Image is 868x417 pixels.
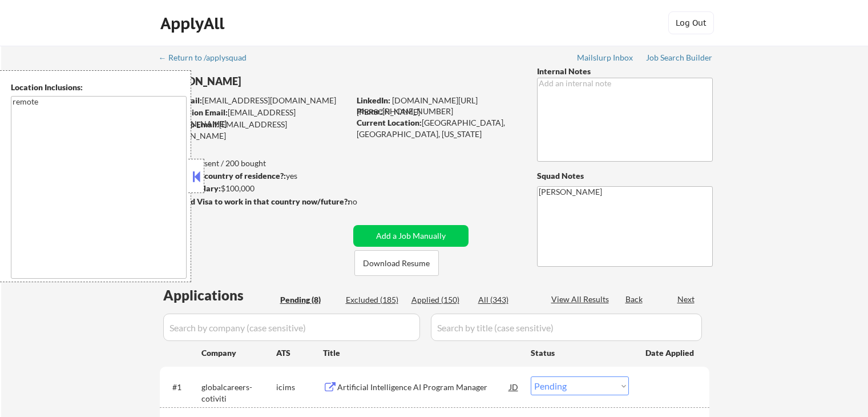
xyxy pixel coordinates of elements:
div: #1 [172,382,192,393]
div: Status [531,342,629,363]
div: globalcareers-cotiviti [201,382,276,404]
div: Company [201,347,276,359]
a: [DOMAIN_NAME][URL][PERSON_NAME] [357,95,478,117]
div: no [348,196,381,207]
div: ← Return to /applysquad [159,54,257,62]
div: Applications [163,288,276,302]
a: Mailslurp Inbox [577,53,634,65]
strong: Will need Visa to work in that country now/future?: [160,197,350,206]
strong: LinkedIn: [357,95,390,105]
div: [EMAIL_ADDRESS][DOMAIN_NAME] [160,119,349,141]
strong: Current Location: [357,118,422,127]
div: Location Inclusions: [11,82,187,93]
div: Date Applied [645,347,696,359]
div: icims [276,382,323,393]
div: [EMAIL_ADDRESS][DOMAIN_NAME] [160,107,349,129]
button: Download Resume [354,250,439,276]
div: Internal Notes [537,66,713,77]
div: Excluded (185) [346,294,403,306]
input: Search by title (case sensitive) [431,314,702,341]
div: Next [677,294,696,305]
div: $100,000 [159,183,349,194]
div: yes [159,170,346,182]
button: Log Out [668,11,714,34]
div: JD [508,376,520,397]
div: Back [625,294,644,305]
div: All (343) [478,294,535,306]
div: Squad Notes [537,170,713,182]
div: View All Results [551,294,612,305]
button: Add a Job Manually [353,225,469,247]
input: Search by company (case sensitive) [163,314,420,341]
div: Title [323,347,520,359]
div: [PERSON_NAME] [160,74,394,89]
div: [PHONE_NUMBER] [357,106,518,117]
div: ApplyAll [160,14,228,33]
div: Applied (150) [411,294,469,306]
div: [GEOGRAPHIC_DATA], [GEOGRAPHIC_DATA], [US_STATE] [357,117,518,139]
a: Job Search Builder [646,53,713,65]
div: ATS [276,347,323,359]
div: Job Search Builder [646,54,713,62]
div: Pending (8) [280,294,337,306]
strong: Phone: [357,106,382,116]
div: 150 sent / 200 bought [159,158,349,169]
div: [EMAIL_ADDRESS][DOMAIN_NAME] [160,95,349,106]
div: Artificial Intelligence AI Program Manager [337,382,510,393]
a: ← Return to /applysquad [159,53,257,65]
div: Mailslurp Inbox [577,54,634,62]
strong: Can work in country of residence?: [159,171,286,181]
